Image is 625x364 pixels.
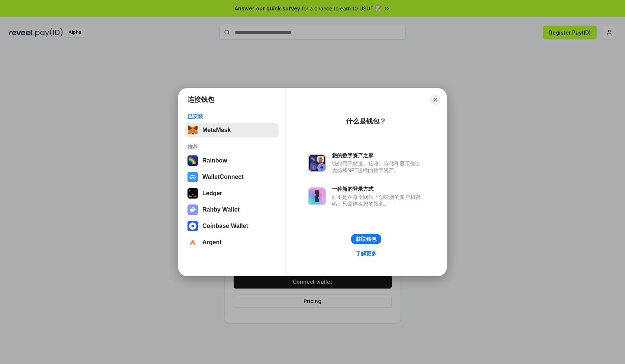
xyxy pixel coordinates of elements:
[351,234,381,244] button: 获取钱包
[308,187,326,205] img: svg+xml,%3Csvg%20xmlns%3D%22http%3A%2F%2Fwww.w3.org%2F2000%2Fsvg%22%20fill%3D%22none%22%20viewBox...
[202,157,227,164] div: Rainbow
[187,204,198,215] img: svg+xml,%3Csvg%20xmlns%3D%22http%3A%2F%2Fwww.w3.org%2F2000%2Fsvg%22%20fill%3D%22none%22%20viewBox...
[187,113,276,120] div: 已安装
[346,117,386,126] div: 什么是钱包？
[356,250,376,257] div: 了解更多
[187,172,198,182] img: svg+xml,%3Csvg%20width%3D%2228%22%20height%3D%2228%22%20viewBox%3D%220%200%2028%2028%22%20fill%3D...
[308,154,326,172] img: svg+xml,%3Csvg%20xmlns%3D%22http%3A%2F%2Fwww.w3.org%2F2000%2Fsvg%22%20fill%3D%22none%22%20viewBox...
[185,123,279,138] button: MetaMask
[202,206,240,213] div: Rabby Wallet
[185,153,279,168] button: Rainbow
[332,152,424,159] div: 您的数字资产之家
[185,235,279,250] button: Argent
[185,170,279,184] button: WalletConnect
[187,125,198,135] img: svg+xml,%3Csvg%20fill%3D%22none%22%20height%3D%2233%22%20viewBox%3D%220%200%2035%2033%22%20width%...
[351,249,381,258] a: 了解更多
[187,95,214,104] h1: 连接钱包
[185,219,279,233] button: Coinbase Wallet
[187,237,198,248] img: svg+xml,%3Csvg%20width%3D%2228%22%20height%3D%2228%22%20viewBox%3D%220%200%2028%2028%22%20fill%3D...
[332,160,424,174] div: 钱包用于发送、接收、存储和显示像以太坊和NFT这样的数字资产。
[185,202,279,217] button: Rabby Wallet
[185,186,279,201] button: Ledger
[430,94,440,105] button: Close
[202,127,231,133] div: MetaMask
[187,155,198,166] img: svg+xml,%3Csvg%20width%3D%22120%22%20height%3D%22120%22%20viewBox%3D%220%200%20120%20120%22%20fil...
[187,144,276,150] div: 推荐
[356,236,376,242] div: 获取钱包
[202,223,248,229] div: Coinbase Wallet
[332,186,424,192] div: 一种新的登录方式
[187,221,198,231] img: svg+xml,%3Csvg%20width%3D%2228%22%20height%3D%2228%22%20viewBox%3D%220%200%2028%2028%22%20fill%3D...
[202,174,244,180] div: WalletConnect
[202,239,222,246] div: Argent
[202,190,222,197] div: Ledger
[332,194,424,207] div: 而不是在每个网站上创建新的账户和密码，只需连接您的钱包。
[187,188,198,199] img: svg+xml,%3Csvg%20xmlns%3D%22http%3A%2F%2Fwww.w3.org%2F2000%2Fsvg%22%20width%3D%2228%22%20height%3...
